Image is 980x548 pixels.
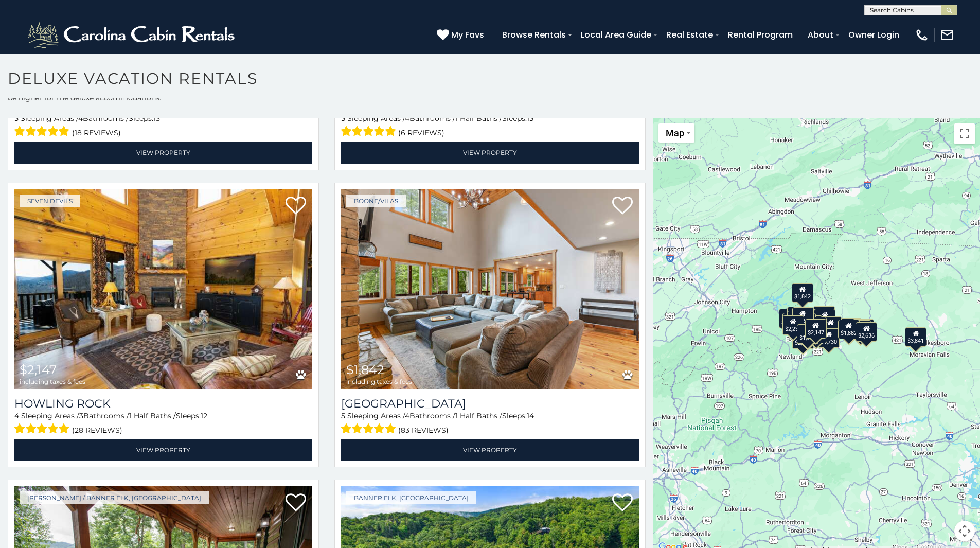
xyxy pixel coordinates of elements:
[723,26,798,44] a: Rental Program
[818,328,840,348] div: $1,730
[850,320,871,340] div: $1,059
[805,319,827,339] div: $2,147
[954,123,975,144] button: Toggle fullscreen view
[14,439,312,461] a: View Property
[661,26,718,44] a: Real Estate
[14,411,19,420] span: 4
[797,324,819,344] div: $1,966
[576,26,656,44] a: Local Area Guide
[792,307,814,327] div: $2,247
[14,114,19,123] span: 5
[341,397,639,411] a: [GEOGRAPHIC_DATA]
[527,114,533,123] span: 15
[341,113,639,139] div: Sleeping Areas / Bathrooms / Sleeps:
[455,114,502,123] span: 1 Half Baths /
[14,411,312,437] div: Sleeping Areas / Bathrooms / Sleeps:
[78,114,83,123] span: 4
[79,411,83,420] span: 3
[806,317,827,337] div: $1,318
[341,411,639,437] div: Sleeping Areas / Bathrooms / Sleeps:
[787,311,809,330] div: $2,925
[14,189,312,389] img: Howling Rock
[20,362,57,377] span: $2,147
[286,196,306,217] a: Add to favorites
[405,411,409,420] span: 4
[20,491,209,504] a: [PERSON_NAME] / Banner Elk, [GEOGRAPHIC_DATA]
[814,309,836,328] div: $1,854
[153,114,160,123] span: 13
[451,28,484,41] span: My Favs
[14,397,312,411] a: Howling Rock
[14,142,312,163] a: View Property
[658,123,694,143] button: Change map style
[405,114,409,123] span: 4
[72,126,121,139] span: (18 reviews)
[437,28,487,42] a: My Favs
[201,411,207,420] span: 12
[341,114,345,123] span: 5
[286,492,306,514] a: Add to favorites
[666,128,684,138] span: Map
[856,322,878,342] div: $2,636
[14,113,312,139] div: Sleeping Areas / Bathrooms / Sleeps:
[793,329,814,349] div: $2,292
[341,411,345,420] span: 5
[20,195,80,207] a: Seven Devils
[782,315,804,335] div: $2,237
[398,423,449,437] span: (83 reviews)
[954,521,975,541] button: Map camera controls
[455,411,502,420] span: 1 Half Baths /
[940,28,954,42] img: mail-regular-white.png
[341,189,639,389] a: Stone Mountain Lodge $1,842 including taxes & fees
[840,318,862,338] div: $2,664
[398,126,444,139] span: (6 reviews)
[612,196,633,217] a: Add to favorites
[341,397,639,411] h3: Stone Mountain Lodge
[838,320,860,339] div: $1,882
[779,309,801,328] div: $2,676
[803,26,839,44] a: About
[341,439,639,461] a: View Property
[527,411,534,420] span: 14
[843,26,904,44] a: Owner Login
[14,189,312,389] a: Howling Rock $2,147 including taxes & fees
[497,26,571,44] a: Browse Rentals
[346,491,476,504] a: Banner Elk, [GEOGRAPHIC_DATA]
[346,362,384,377] span: $1,842
[788,307,809,326] div: $1,619
[346,378,412,385] span: including taxes & fees
[792,283,813,303] div: $1,842
[905,327,927,347] div: $3,841
[72,423,122,437] span: (28 reviews)
[341,142,639,163] a: View Property
[813,306,835,326] div: $3,173
[820,316,842,336] div: $3,695
[129,411,176,420] span: 1 Half Baths /
[853,319,875,339] div: $1,352
[26,20,239,50] img: White-1-2.png
[346,195,406,207] a: Boone/Vilas
[20,378,85,385] span: including taxes & fees
[783,313,805,332] div: $2,851
[612,492,633,514] a: Add to favorites
[915,28,929,42] img: phone-regular-white.png
[341,189,639,389] img: Stone Mountain Lodge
